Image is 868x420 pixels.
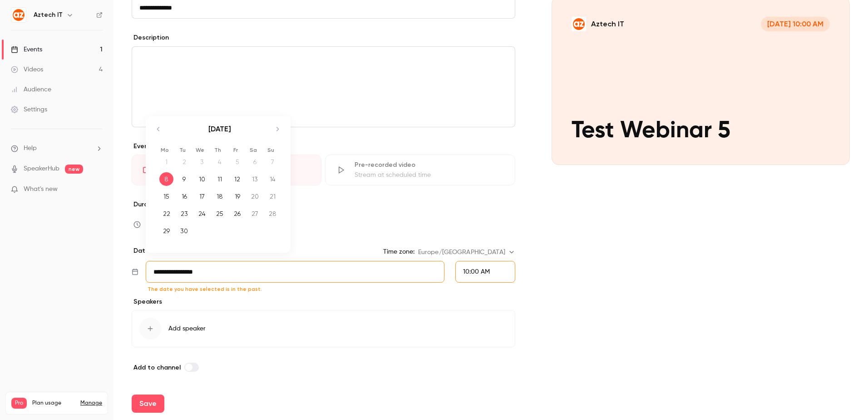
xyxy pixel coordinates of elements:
h6: Aztech IT [34,10,63,20]
td: Tuesday, September 9, 2025 [175,170,193,188]
td: Sunday, September 28, 2025 [264,205,281,222]
div: 26 [230,207,244,220]
div: 30 [177,224,191,238]
div: Calendar [146,116,290,249]
td: Not available. Saturday, September 6, 2025 [246,153,264,170]
span: Add to channel [133,364,181,371]
span: The date you have selected is in the past. [148,285,262,293]
div: 3 [195,155,209,169]
a: SpeakerHub [24,164,59,174]
input: Tue, Feb 17, 2026 [146,261,444,283]
small: Sa [250,147,257,153]
span: Pro [11,398,27,409]
div: 28 [266,207,280,220]
p: Date and time [132,246,179,255]
a: Manage [80,400,102,407]
td: Tuesday, September 16, 2025 [175,188,193,205]
span: Help [24,144,37,153]
div: 22 [159,207,173,220]
td: Saturday, September 27, 2025 [246,205,264,222]
div: 7 [266,155,280,169]
td: Monday, September 15, 2025 [158,188,175,205]
div: 12 [230,172,244,186]
div: From [455,261,515,283]
td: Selected. Monday, September 8, 2025 [158,170,175,188]
td: Tuesday, September 30, 2025 [175,222,193,240]
div: 18 [212,190,227,203]
td: Thursday, September 11, 2025 [211,170,228,188]
td: Wednesday, September 10, 2025 [193,170,211,188]
td: Thursday, September 25, 2025 [211,205,228,222]
div: 17 [195,190,209,203]
span: Plan usage [32,400,75,407]
p: Speakers [132,297,515,306]
div: 29 [159,224,173,238]
button: Save [132,395,164,413]
label: Time zone: [383,247,414,256]
td: Wednesday, September 17, 2025 [193,188,211,205]
small: Mo [161,147,169,153]
td: Saturday, September 13, 2025 [246,170,264,188]
label: Duration [132,200,515,209]
div: Stream at scheduled time [355,170,503,180]
div: Audience [11,85,51,94]
td: Friday, September 19, 2025 [228,188,246,205]
div: 9 [177,172,191,186]
small: Th [214,147,221,153]
td: Not available. Wednesday, September 3, 2025 [193,153,211,170]
div: 10 [195,172,209,186]
strong: [DATE] [208,125,231,133]
div: 8 [159,172,173,186]
div: 5 [230,155,244,169]
td: Not available. Sunday, September 7, 2025 [264,153,281,170]
td: Sunday, September 21, 2025 [264,188,281,205]
td: Friday, September 12, 2025 [228,170,246,188]
div: 11 [212,172,227,186]
td: Not available. Friday, September 5, 2025 [228,153,246,170]
div: 20 [248,190,262,203]
div: 6 [248,155,262,169]
td: Sunday, September 14, 2025 [264,170,281,188]
img: Aztech IT [11,8,26,22]
small: Su [267,147,274,153]
div: 24 [195,207,209,220]
td: Thursday, September 18, 2025 [211,188,228,205]
td: Friday, September 26, 2025 [228,205,246,222]
td: Wednesday, September 24, 2025 [193,205,211,222]
div: 21 [266,190,280,203]
span: Add speaker [168,324,206,333]
div: 19 [230,190,244,203]
div: Pre-recorded video [355,160,503,170]
span: new [65,165,83,174]
div: editor [132,47,515,127]
small: Fr [233,147,238,153]
td: Monday, September 22, 2025 [158,205,175,222]
section: description [132,46,515,127]
div: 13 [248,172,262,186]
div: 15 [159,190,173,203]
div: Pre-recorded videoStream at scheduled time [325,155,515,185]
div: Europe/[GEOGRAPHIC_DATA] [418,248,515,257]
div: 1 [159,155,173,169]
span: What's new [24,185,58,194]
label: Description [132,33,169,42]
td: Not available. Thursday, September 4, 2025 [211,153,228,170]
small: Tu [179,147,186,153]
li: help-dropdown-opener [11,144,103,153]
div: Videos [11,65,43,74]
div: Events [11,45,42,54]
div: 14 [266,172,280,186]
td: Tuesday, September 23, 2025 [175,205,193,222]
div: 25 [212,207,227,220]
div: LiveGo live at scheduled time [132,155,321,185]
div: 2 [177,155,191,169]
div: 23 [177,207,191,220]
small: We [196,147,204,153]
div: Settings [11,105,47,114]
td: Not available. Monday, September 1, 2025 [158,153,175,170]
td: Not available. Tuesday, September 2, 2025 [175,153,193,170]
div: 16 [177,190,191,203]
button: Add speaker [132,310,515,347]
div: 27 [248,207,262,220]
div: 4 [212,155,227,169]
